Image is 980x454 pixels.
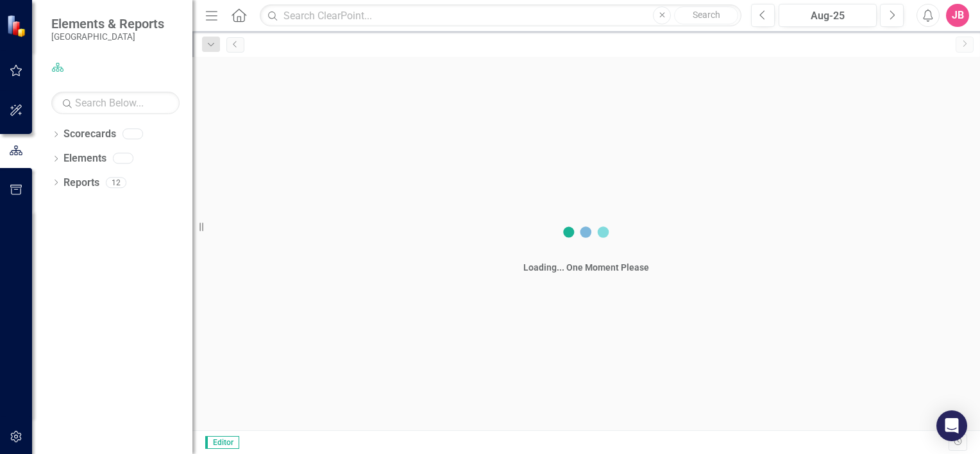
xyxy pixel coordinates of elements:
[51,31,164,42] small: [GEOGRAPHIC_DATA]
[51,16,164,31] span: Elements & Reports
[260,4,741,27] input: Search ClearPoint...
[779,4,877,27] button: Aug-25
[63,176,99,190] a: Reports
[936,410,967,441] div: Open Intercom Messenger
[106,177,126,188] div: 12
[946,4,969,27] button: JB
[6,15,29,37] img: ClearPoint Strategy
[205,436,239,449] span: Editor
[63,151,106,166] a: Elements
[63,127,116,142] a: Scorecards
[674,6,738,24] button: Search
[783,8,872,24] div: Aug-25
[693,10,720,20] span: Search
[51,92,180,114] input: Search Below...
[523,261,649,274] div: Loading... One Moment Please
